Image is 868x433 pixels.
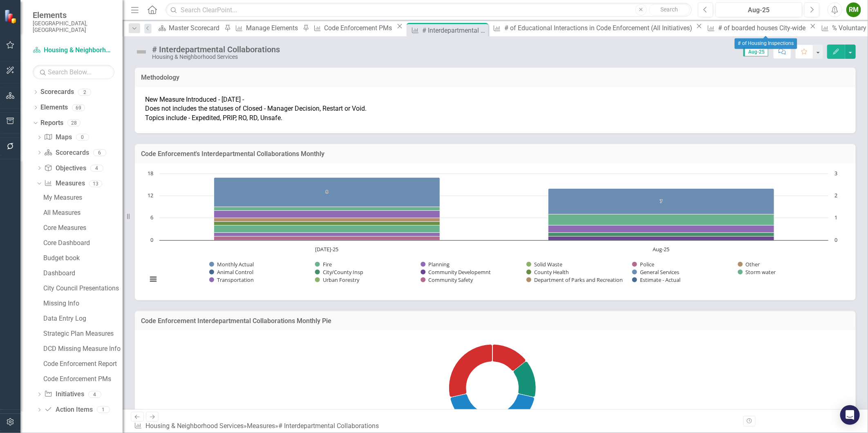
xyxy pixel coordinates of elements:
[40,103,68,112] a: Elements
[41,237,123,250] a: Core Dashboard
[169,23,222,33] div: Master Scorecard
[44,164,86,173] a: Objectives
[148,170,153,177] text: 18
[746,268,776,276] text: Storm water
[632,277,681,283] button: Show Estimate - Actual
[156,23,222,33] a: Master Scorecard
[67,120,81,127] div: 28
[217,261,254,268] text: Monthly Actual
[716,2,802,17] button: Aug-25
[534,276,623,283] text: Department of Parks and Recreation
[41,221,123,234] a: Core Measures
[640,261,654,268] text: Police
[166,3,692,17] input: Search ClearPoint...
[214,232,440,236] path: Jul-25, 1. Transportation.
[147,274,159,285] button: View chart menu, Chart
[548,188,774,214] path: Aug-25, 7. Monthly Actual.
[33,10,114,20] span: Elements
[76,134,89,141] div: 0
[653,246,669,253] text: Aug-25
[33,46,114,55] a: Housing & Neighborhood Services
[97,406,110,413] div: 1
[214,210,774,232] g: Planning , bar series 3 of 17 with 2 bars. Y axis, values.
[150,214,153,221] text: 6
[548,236,774,240] path: Aug-25, 1. Community Developemnt.
[214,210,440,218] path: Jul-25, 2. Planning .
[143,170,848,292] div: Chart. Highcharts interactive chart.
[746,261,761,268] text: Other
[141,74,850,81] h3: Methodology
[44,148,89,158] a: Scorecards
[704,23,808,33] a: # of boarded houses City-wide
[514,362,536,397] path: Community Developemnt, 1.
[548,214,774,225] path: Aug-25, 3. Fire .
[217,276,254,283] text: Transportation
[846,2,861,17] div: RM
[548,225,774,232] path: Aug-25, 2. Planning .
[78,89,91,96] div: 2
[41,342,123,355] a: DCD Missing Measure Info
[209,269,253,276] button: Show Animal Control
[4,9,18,24] img: ClearPoint Strategy
[152,45,280,54] div: # Interdepartmental Collaborations
[44,179,85,188] a: Measures
[632,269,680,276] button: Show General Services
[214,221,774,236] g: City/County Insp , bar series 8 of 17 with 2 bars. Y axis, values.
[834,214,837,221] text: 1
[548,232,774,236] path: Aug-25, 1. City/County Insp .
[504,23,694,33] div: # of Educational Interactions in Code Enforcement (All Initiatives)
[148,192,153,199] text: 12
[41,191,123,204] a: My Measures
[421,269,491,276] button: Show Community Developemnt
[311,23,395,33] a: Code Enforcement PMs
[40,118,63,128] a: Reports
[534,268,569,276] text: County Health
[214,218,440,221] path: Jul-25, 1. Other .
[135,45,148,58] img: Not Defined
[214,225,440,232] path: Jul-25, 2. Storm water.
[450,394,467,397] path: General Services, 0.
[41,206,123,219] a: All Measures
[315,246,338,253] text: [DATE]-25
[41,312,123,325] a: Data Entry Log
[214,221,440,225] path: Jul-25, 1. County Health.
[214,236,774,240] g: Community Safety, bar series 15 of 17 with 2 bars. Y axis, values.
[90,165,103,172] div: 4
[41,327,123,340] a: Strategic Plan Measures
[43,345,123,353] div: DCD Missing Measure Info
[492,344,526,371] path: City/County Insp, 1.
[214,236,440,240] path: Jul-25, 1. Community Safety.
[718,23,808,33] div: # of boarded houses City-wide
[526,269,569,276] button: Show County Health
[214,207,774,225] g: Fire , bar series 2 of 17 with 2 bars. Y axis, values.
[246,23,300,33] div: Manage Elements
[735,38,797,49] div: # of Housing Inspections
[150,236,153,243] text: 0
[534,261,562,268] text: Solid Waste
[526,277,623,283] button: Show Department of Parks and Recreation
[145,422,244,430] a: Housing & Neighborhood Services
[43,254,123,262] div: Budget book
[43,239,123,247] div: Core Dashboard
[247,422,275,430] a: Measures
[43,330,123,337] div: Strategic Plan Measures
[326,189,328,194] text: 8
[214,177,774,214] g: Monthly Actual, bar series 1 of 17 with 2 bars. Y axis, values.
[41,357,123,371] a: Code Enforcement Report
[209,277,253,283] button: Show Transportation
[834,236,837,243] text: 0
[72,104,85,111] div: 69
[43,194,123,201] div: My Measures
[640,268,679,276] text: General Services
[43,285,123,292] div: City Council Presentations
[632,261,655,268] button: Show Police
[41,252,123,265] a: Budget book
[88,391,101,398] div: 4
[214,207,440,210] path: Jul-25, 1. Fire .
[840,405,860,425] div: Open Intercom Messenger
[89,180,102,187] div: 13
[323,261,332,268] text: Fire
[143,93,848,125] td: New Measure Introduced - [DATE] - Does not includes the statuses of Closed - Manager Decision, Re...
[43,224,123,232] div: Core Measures
[660,6,678,13] span: Search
